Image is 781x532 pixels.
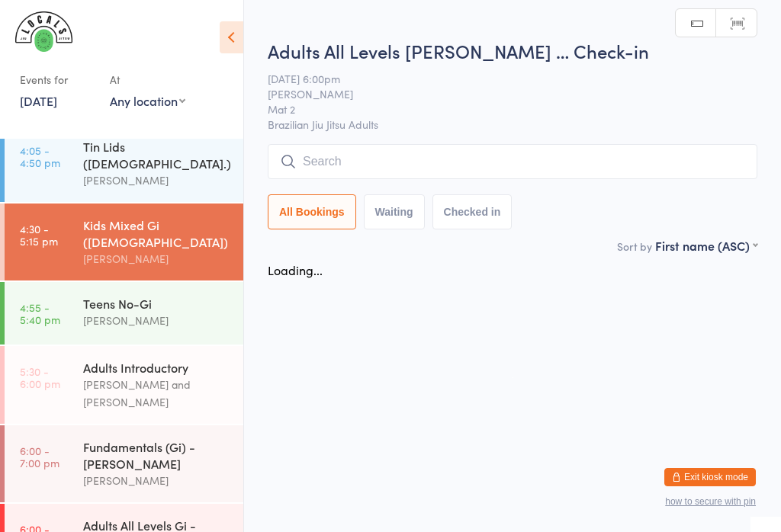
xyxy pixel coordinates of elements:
a: 5:30 -6:00 pmAdults Introductory[PERSON_NAME] and [PERSON_NAME] [5,346,243,424]
div: Kids Mixed Gi ([DEMOGRAPHIC_DATA]) [83,216,230,250]
time: 4:55 - 5:40 pm [20,301,60,325]
div: Teens No-Gi [83,295,230,312]
div: Events for [20,67,95,92]
span: [PERSON_NAME] [268,86,734,101]
div: First name (ASC) [655,237,757,254]
div: [PERSON_NAME] [83,250,230,268]
button: Waiting [364,194,425,229]
a: [DATE] [20,92,57,109]
div: Adults Introductory [83,359,230,376]
img: LOCALS JIU JITSU MAROUBRA [15,11,72,52]
div: At [110,67,185,92]
div: [PERSON_NAME] [83,312,230,329]
h2: Adults All Levels [PERSON_NAME] … Check-in [268,38,757,63]
button: Exit kiosk mode [664,468,756,486]
a: 6:00 -7:00 pmFundamentals (Gi) - [PERSON_NAME][PERSON_NAME] [5,425,243,502]
div: Tin Lids ([DEMOGRAPHIC_DATA].) [83,138,230,171]
div: [PERSON_NAME] and [PERSON_NAME] [83,376,230,411]
span: Brazilian Jiu Jitsu Adults [268,117,757,132]
span: Mat 2 [268,101,734,117]
time: 4:30 - 5:15 pm [20,223,58,247]
span: [DATE] 6:00pm [268,71,734,86]
label: Sort by [617,239,652,254]
div: [PERSON_NAME] [83,171,230,189]
time: 6:00 - 7:00 pm [20,444,59,469]
a: 4:55 -5:40 pmTeens No-Gi[PERSON_NAME] [5,282,243,345]
time: 4:05 - 4:50 pm [20,144,60,168]
a: 4:05 -4:50 pmTin Lids ([DEMOGRAPHIC_DATA].)[PERSON_NAME] [5,125,243,202]
button: how to secure with pin [665,496,756,507]
a: 4:30 -5:15 pmKids Mixed Gi ([DEMOGRAPHIC_DATA])[PERSON_NAME] [5,204,243,280]
button: All Bookings [268,194,356,229]
time: 5:30 - 6:00 pm [20,365,60,389]
div: [PERSON_NAME] [83,472,230,489]
div: Any location [110,92,185,109]
button: Checked in [432,194,513,229]
div: Loading... [268,261,323,278]
div: Fundamentals (Gi) - [PERSON_NAME] [83,438,230,472]
input: Search [268,144,757,179]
